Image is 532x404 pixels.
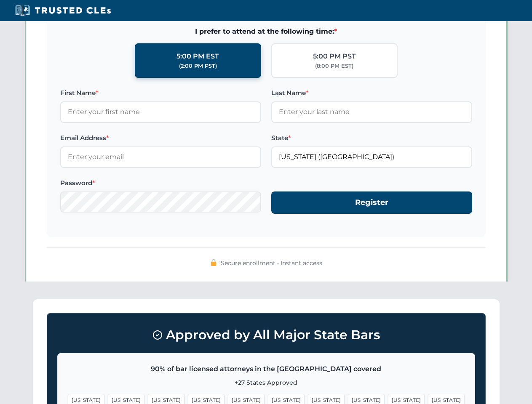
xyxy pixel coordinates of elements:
[60,146,261,167] input: Enter your email
[271,191,472,214] button: Register
[315,62,353,70] div: (8:00 PM EST)
[271,88,472,98] label: Last Name
[60,88,261,98] label: First Name
[179,62,217,70] div: (2:00 PM PST)
[271,133,472,143] label: State
[60,101,261,122] input: Enter your first name
[271,146,472,167] input: Florida (FL)
[60,133,261,143] label: Email Address
[68,378,465,387] p: +27 States Approved
[13,4,113,17] img: Trusted CLEs
[221,258,322,268] span: Secure enrollment • Instant access
[313,51,356,62] div: 5:00 PM PST
[60,178,261,188] label: Password
[176,51,219,62] div: 5:00 PM EST
[68,364,465,375] p: 90% of bar licensed attorneys in the [GEOGRAPHIC_DATA] covered
[60,26,472,37] span: I prefer to attend at the following time:
[57,324,475,346] h3: Approved by All Major State Bars
[210,259,217,266] img: 🔒
[271,101,472,122] input: Enter your last name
